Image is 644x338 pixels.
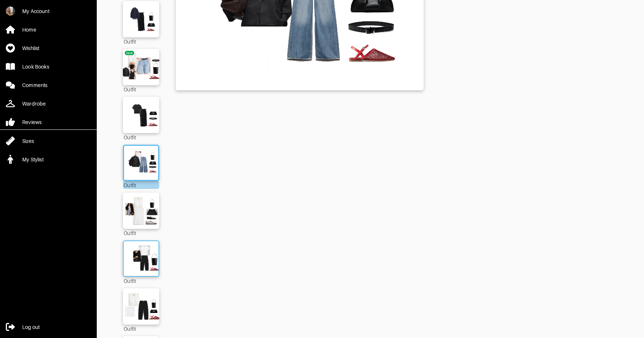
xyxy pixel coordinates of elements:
[22,26,36,33] div: Home
[121,53,162,82] img: Outfit Outfit
[22,137,34,145] div: Sizes
[123,229,159,237] div: Outfit
[6,7,15,16] img: xWemDYNAqtuhRT7mQ8QZfc8g
[123,133,159,141] div: Outfit
[123,85,159,93] div: Outfit
[121,100,162,129] img: Outfit Outfit
[22,323,40,331] div: Log out
[121,5,162,34] img: Outfit Outfit
[121,292,162,321] img: Outfit Outfit
[22,82,47,89] div: Comments
[126,51,133,55] div: new
[22,63,49,70] div: Look Books
[122,149,160,176] img: Outfit Outfit
[22,156,44,163] div: My Stylist
[22,119,41,126] div: Reviews
[121,196,162,225] img: Outfit Outfit
[123,37,159,45] div: Outfit
[22,45,39,52] div: Wishlist
[121,245,161,272] img: Outfit Outfit
[22,100,46,107] div: Wardrobe
[123,325,159,333] div: Outfit
[123,277,159,285] div: Outfit
[22,8,49,15] div: My Account
[123,181,159,189] div: Outfit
